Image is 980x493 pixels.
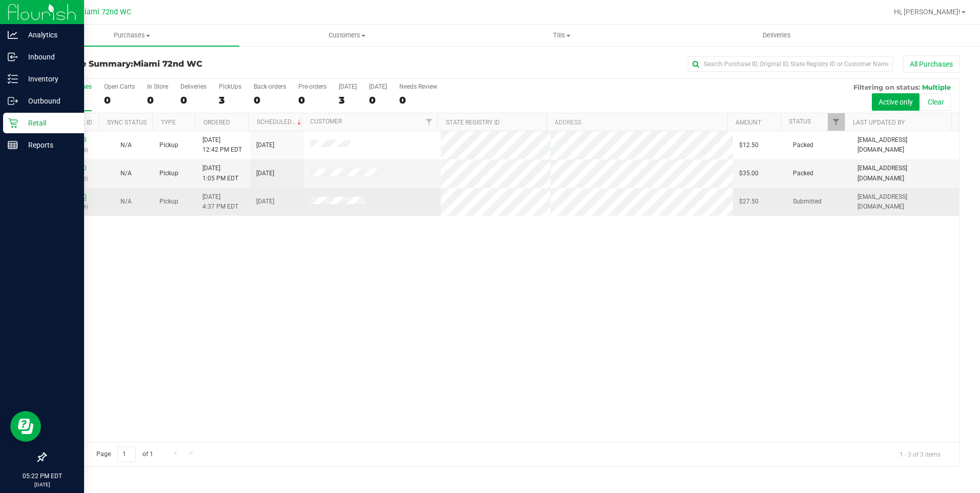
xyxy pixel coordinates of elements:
span: Packed [793,140,813,150]
div: 0 [180,94,207,106]
div: Pre-orders [298,83,326,90]
a: Scheduled [257,118,303,126]
p: Outbound [18,95,79,107]
span: [DATE] 4:37 PM EDT [202,192,238,212]
span: Miami 72nd WC [78,8,131,16]
div: [DATE] [339,83,357,90]
span: [DATE] [256,197,274,207]
span: Customers [240,31,454,40]
h3: Purchase Summary: [45,59,350,69]
div: Needs Review [399,83,437,90]
span: [DATE] [256,140,274,150]
span: Hi, [PERSON_NAME]! [894,8,961,16]
a: Sync Status [107,119,147,126]
a: State Registry ID [446,119,500,126]
div: 3 [219,94,241,106]
p: Inventory [18,73,79,85]
a: Purchases [25,25,239,46]
span: Pickup [159,169,178,178]
span: Pickup [159,197,178,207]
button: N/A [120,197,132,207]
div: In Store [147,83,168,90]
a: Type [161,119,176,126]
span: Submitted [793,197,822,207]
inline-svg: Inventory [8,74,18,84]
div: Back-orders [254,83,286,90]
a: Customers [239,25,454,46]
p: Reports [18,139,79,151]
inline-svg: Reports [8,140,18,150]
div: 0 [399,94,437,106]
div: 0 [298,94,326,106]
div: 0 [369,94,387,106]
div: 0 [254,94,286,106]
span: [DATE] 12:42 PM EDT [202,135,242,155]
a: Filter [828,113,845,131]
span: Not Applicable [120,170,132,177]
span: $12.50 [739,140,759,150]
inline-svg: Analytics [8,30,18,40]
div: 0 [147,94,168,106]
a: Ordered [203,119,230,126]
div: Open Carts [104,83,135,90]
a: Last Updated By [853,119,905,126]
span: Deliveries [749,31,805,40]
span: [EMAIL_ADDRESS][DOMAIN_NAME] [857,163,953,183]
a: Amount [736,119,761,126]
button: N/A [120,140,132,150]
p: [DATE] [5,481,79,488]
a: Tills [455,25,669,46]
div: [DATE] [369,83,387,90]
a: Customer [310,118,342,125]
span: Pickup [159,140,178,150]
th: Address [546,113,727,131]
span: $35.00 [739,169,759,178]
input: 1 [117,446,136,462]
span: Miami 72nd WC [133,59,202,69]
span: [DATE] 1:05 PM EDT [202,163,238,183]
span: [EMAIL_ADDRESS][DOMAIN_NAME] [857,192,953,212]
input: Search Purchase ID, Original ID, State Registry ID or Customer Name... [688,56,893,72]
button: N/A [120,169,132,178]
span: Purchases [25,31,239,40]
span: Page of 1 [88,446,161,462]
inline-svg: Inbound [8,52,18,62]
span: Tills [455,31,669,40]
p: 05:22 PM EDT [5,471,79,481]
span: Packed [793,169,813,178]
span: [DATE] [256,169,274,178]
p: Inbound [18,51,79,63]
a: Deliveries [669,25,884,46]
span: [EMAIL_ADDRESS][DOMAIN_NAME] [857,135,953,155]
div: PickUps [219,83,241,90]
a: Status [789,118,811,125]
button: All Purchases [903,55,959,73]
div: 3 [339,94,357,106]
button: Clear [921,93,951,111]
p: Retail [18,117,79,129]
span: Not Applicable [120,141,132,149]
a: Filter [420,113,437,131]
inline-svg: Retail [8,118,18,128]
span: 1 - 3 of 3 items [891,446,949,462]
div: 0 [104,94,135,106]
inline-svg: Outbound [8,96,18,106]
button: Active only [872,93,920,111]
iframe: Resource center [10,411,41,442]
span: $27.50 [739,197,759,207]
div: Deliveries [180,83,207,90]
span: Filtering on status: [853,83,920,91]
span: Not Applicable [120,198,132,205]
p: Analytics [18,29,79,41]
span: Multiple [922,83,951,91]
